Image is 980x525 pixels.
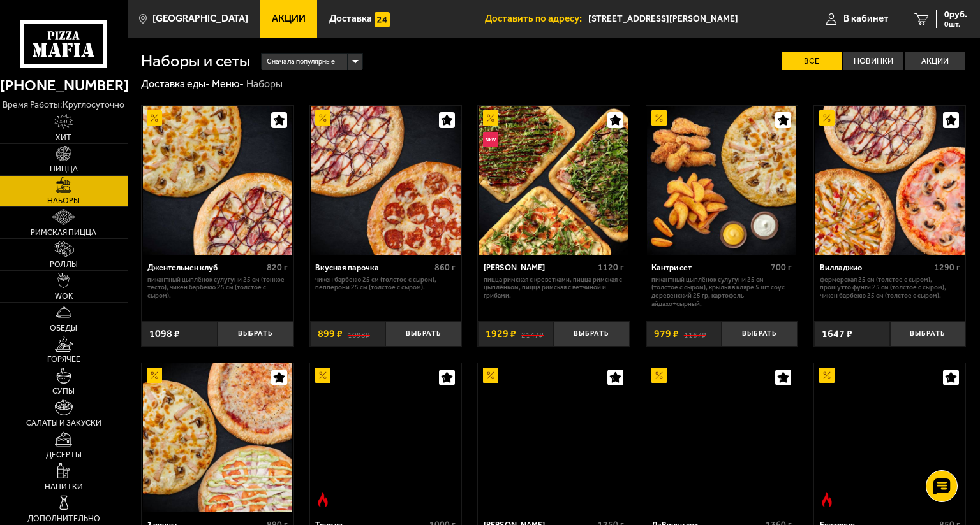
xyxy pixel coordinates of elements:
span: 1929 ₽ [486,329,516,339]
p: Пикантный цыплёнок сулугуни 25 см (тонкое тесто), Чикен Барбекю 25 см (толстое с сыром). [147,276,288,300]
img: Акционный [819,110,835,126]
button: Выбрать [385,321,461,346]
span: Салаты и закуски [26,419,101,427]
span: Хит [56,134,71,141]
span: 0 руб. [944,10,967,19]
img: Акционный [147,368,162,383]
span: Супы [52,387,75,395]
img: Акционный [483,368,498,383]
a: АкционныйДаВинчи сет [646,363,798,512]
span: Роллы [50,261,78,268]
label: Все [782,52,842,71]
img: Акционный [651,110,667,126]
span: Акции [272,14,306,24]
a: Меню- [212,78,244,90]
span: 899 ₽ [318,329,343,339]
a: Доставка еды- [141,78,210,90]
span: 979 ₽ [654,329,679,339]
div: Джентельмен клуб [147,262,264,272]
a: АкционныйДжентельмен клуб [142,106,293,255]
a: АкционныйВилладжио [814,106,965,255]
a: АкционныйОстрое блюдоТрио из Рио [310,363,461,512]
p: Чикен Барбекю 25 см (толстое с сыром), Пепперони 25 см (толстое с сыром). [315,276,456,292]
span: Доставка [329,14,372,24]
img: Мама Миа [479,106,628,255]
img: Джентельмен клуб [143,106,292,255]
div: Наборы [246,78,283,91]
span: 1120 г [598,262,624,273]
span: 1098 ₽ [149,329,180,339]
span: WOK [55,292,73,300]
span: 860 г [434,262,456,273]
span: 1647 ₽ [822,329,852,339]
span: [GEOGRAPHIC_DATA] [152,14,248,24]
div: [PERSON_NAME] [484,262,595,272]
button: Выбрать [554,321,630,346]
img: Новинка [483,132,498,147]
input: Ваш адрес доставки [588,8,784,31]
img: Кантри сет [647,106,796,255]
a: АкционныйОстрое блюдоБеатриче [814,363,965,512]
span: 0 шт. [944,20,967,28]
span: Десерты [46,451,82,459]
p: Пицца Римская с креветками, Пицца Римская с цыплёнком, Пицца Римская с ветчиной и грибами. [484,276,624,300]
div: Вкусная парочка [315,262,431,272]
span: Римская пицца [31,229,96,236]
label: Акции [905,52,965,71]
p: Пикантный цыплёнок сулугуни 25 см (толстое с сыром), крылья в кляре 5 шт соус деревенский 25 гр, ... [651,276,792,308]
a: Акционный3 пиццы [142,363,293,512]
s: 1167 ₽ [684,329,706,339]
img: 3 пиццы [143,363,292,512]
s: 2147 ₽ [521,329,544,339]
img: Вилладжио [815,106,964,255]
span: Доставить по адресу: [485,14,588,24]
span: Пицца [50,165,78,173]
span: Горячее [47,356,80,363]
button: Выбрать [218,321,293,346]
div: Вилладжио [820,262,931,272]
img: Острое блюдо [819,492,835,507]
span: Напитки [45,483,83,491]
a: АкционныйВкусная парочка [310,106,461,255]
img: Акционный [819,368,835,383]
img: 15daf4d41897b9f0e9f617042186c801.svg [375,12,390,27]
img: Акционный [483,110,498,126]
img: Вкусная парочка [311,106,460,255]
span: 700 г [771,262,792,273]
img: Акционный [651,368,667,383]
a: АкционныйВилла Капри [478,363,629,512]
h1: Наборы и сеты [141,53,251,69]
button: Выбрать [722,321,798,346]
img: Острое блюдо [315,492,330,507]
button: Выбрать [890,321,966,346]
div: Кантри сет [651,262,768,272]
span: переулок Гривцова, 20 [588,8,784,31]
img: Акционный [147,110,162,126]
img: Акционный [315,368,330,383]
a: АкционныйКантри сет [646,106,798,255]
span: Обеды [50,324,77,332]
img: Акционный [315,110,330,126]
label: Новинки [843,52,903,71]
p: Фермерская 25 см (толстое с сыром), Прошутто Фунги 25 см (толстое с сыром), Чикен Барбекю 25 см (... [820,276,960,300]
s: 1098 ₽ [348,329,370,339]
span: Наборы [47,197,80,205]
span: В кабинет [843,14,889,24]
span: 1290 г [934,262,960,273]
span: Дополнительно [27,515,100,522]
span: Сначала популярные [267,52,335,71]
a: АкционныйНовинкаМама Миа [478,106,629,255]
span: 820 г [267,262,288,273]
